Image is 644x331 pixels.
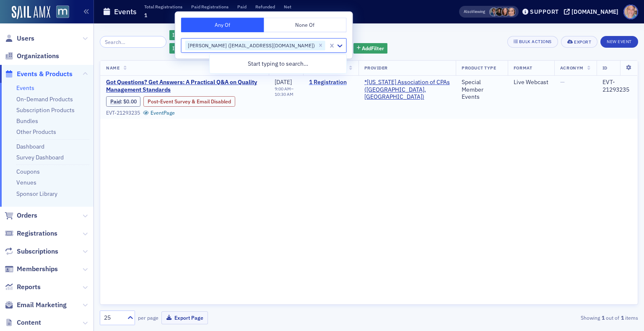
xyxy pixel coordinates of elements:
[5,51,59,61] a: Organizations
[110,98,123,105] span: :
[181,18,264,32] button: Any Of
[16,190,57,198] a: Sponsor Library
[106,96,140,106] div: Paid: 0 - $0
[17,247,58,256] span: Subscriptions
[462,79,502,101] div: Special Member Events
[16,168,40,175] a: Coupons
[17,34,34,43] span: Users
[5,247,58,256] a: Subscriptions
[169,30,228,41] div: Yes
[5,229,57,238] a: Registrations
[56,5,69,18] img: SailAMX
[464,9,472,14] div: Also
[106,65,119,71] span: Name
[123,98,137,105] span: $0.00
[17,264,58,274] span: Memberships
[104,313,122,322] div: 25
[264,18,347,32] button: None Of
[169,43,346,54] div: Mike Manspeaker (mmanspeaker@sek.com)
[16,95,73,103] a: On-Demand Products
[5,300,67,310] a: Email Marketing
[12,6,50,19] img: SailAMX
[16,84,34,92] a: Events
[571,8,618,15] div: [DOMAIN_NAME]
[275,86,297,97] div: –
[465,314,638,321] div: Showing out of items
[364,79,450,101] span: *Maryland Association of CPAs (Timonium, MD)
[364,65,388,71] span: Provider
[495,8,504,16] span: Lauren McDonough
[284,4,291,10] p: Net
[364,79,450,101] a: *[US_STATE] Association of CPAs ([GEOGRAPHIC_DATA], [GEOGRAPHIC_DATA])
[185,41,316,51] div: [PERSON_NAME] ([EMAIL_ADDRESS][DOMAIN_NAME])
[5,264,58,274] a: Memberships
[560,78,565,86] span: —
[17,229,57,238] span: Registrations
[507,8,516,16] span: Katie Foo
[501,8,510,16] span: Natalie Antonakas
[519,39,552,44] div: Bulk Actions
[623,5,638,19] span: Profile
[462,65,496,71] span: Product Type
[16,154,64,161] a: Survey Dashboard
[5,69,73,79] a: Events & Products
[489,8,498,16] span: Chris Dougherty
[17,300,67,310] span: Email Marketing
[17,69,73,79] span: Events & Products
[161,311,208,324] button: Export Page
[574,40,591,44] div: Export
[464,9,485,15] span: Viewing
[561,36,597,48] button: Export
[138,314,158,321] label: per page
[17,51,59,61] span: Organizations
[210,56,346,72] div: Start typing to search…
[172,31,202,38] span: Is Upcoming
[143,96,235,106] div: Post-Event Survey
[530,8,559,15] div: Support
[255,4,275,10] p: Refunded
[106,79,263,93] a: Got Questions? Get Answers: A Practical Q&A on Quality Management Standards
[16,128,56,136] a: Other Products
[144,12,147,18] span: 1
[514,79,548,86] div: Live Webcast
[602,65,608,71] span: ID
[100,36,166,48] input: Search…
[316,41,325,51] div: Remove Mike Manspeaker (mmanspeaker@sek.com)
[114,7,137,17] h1: Events
[50,5,69,20] a: View Homepage
[353,43,388,54] button: AddFilter
[106,110,140,116] div: EVT-21293235
[17,211,37,220] span: Orders
[275,86,291,92] time: 9:00 AM
[16,179,36,186] a: Venues
[600,36,638,48] button: New Event
[600,37,638,45] a: New Event
[237,4,247,10] p: Paid
[16,106,75,114] a: Subscription Products
[16,143,44,150] a: Dashboard
[602,79,632,93] div: EVT-21293235
[144,4,182,10] p: Total Registrations
[275,91,293,97] time: 10:30 AM
[143,110,175,116] a: EventPage
[564,9,621,15] button: [DOMAIN_NAME]
[5,282,41,292] a: Reports
[172,45,198,51] span: Instructors
[309,79,353,86] a: 1 Registration
[17,318,41,327] span: Content
[110,98,121,105] a: Paid
[191,4,229,10] p: Paid Registrations
[560,65,584,71] span: Acronym
[507,36,558,48] button: Bulk Actions
[17,282,41,292] span: Reports
[600,314,606,321] strong: 1
[362,44,384,52] span: Add Filter
[514,65,532,71] span: Format
[16,117,38,125] a: Bundles
[619,314,625,321] strong: 1
[5,318,41,327] a: Content
[5,211,37,220] a: Orders
[275,78,292,86] span: [DATE]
